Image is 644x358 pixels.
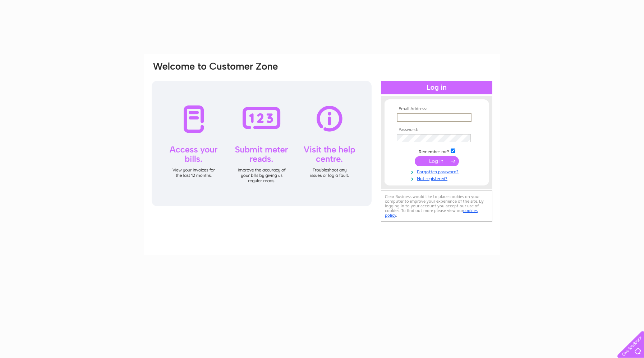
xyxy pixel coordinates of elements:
[395,107,478,112] th: Email Address:
[397,175,478,182] a: Not registered?
[415,156,459,166] input: Submit
[395,147,478,155] td: Remember me?
[397,168,478,175] a: Forgotten password?
[395,127,478,132] th: Password:
[385,208,478,218] a: cookies policy
[381,190,492,222] div: Clear Business would like to place cookies on your computer to improve your experience of the sit...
